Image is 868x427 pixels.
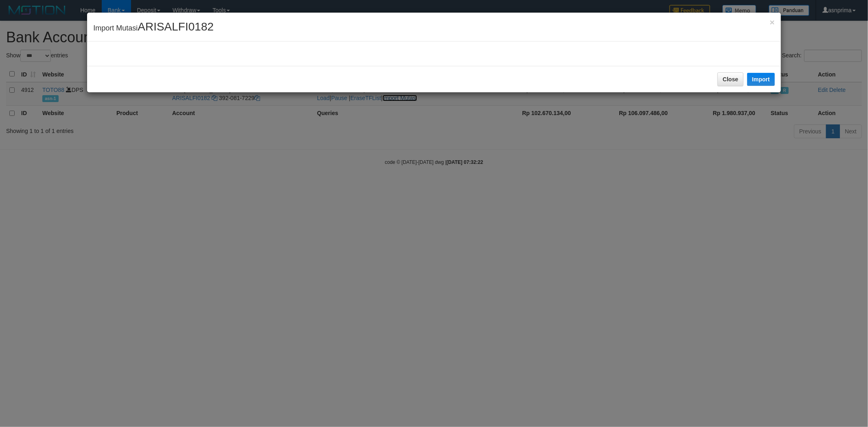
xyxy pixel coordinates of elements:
span: ARISALFI0182 [138,20,214,33]
span: × [770,17,774,27]
button: Import [747,73,775,86]
button: Close [770,18,774,26]
button: Close [717,72,743,86]
span: Import Mutasi [93,24,214,32]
